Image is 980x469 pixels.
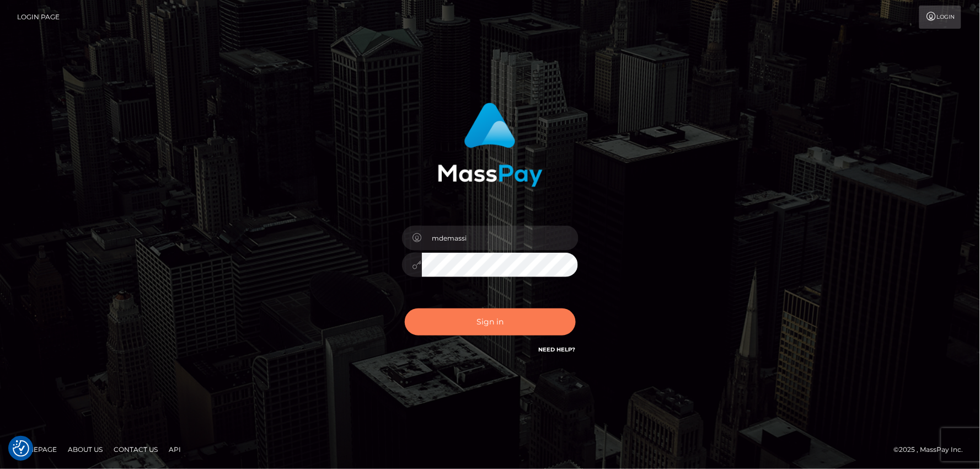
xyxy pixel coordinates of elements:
button: Sign in [405,308,576,335]
img: Revisit consent button [13,440,29,457]
img: MassPay Login [438,103,543,187]
a: Homepage [12,441,61,458]
a: About Us [63,441,107,458]
a: API [164,441,185,458]
a: Need Help? [539,346,576,353]
button: Consent Preferences [13,440,29,457]
input: Username... [422,226,579,251]
a: Login Page [17,6,60,29]
a: Login [919,6,961,29]
a: Contact Us [109,441,162,458]
div: © 2025 , MassPay Inc. [894,444,972,456]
